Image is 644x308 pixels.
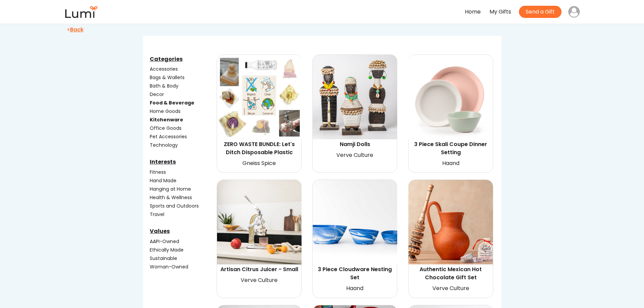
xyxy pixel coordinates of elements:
u: Interests [150,158,176,166]
div: Haand [314,284,396,293]
u: Values [150,227,170,235]
div: Office Goods [150,125,215,132]
div: Authentic Mexican Hot Chocolate Gift Set [409,265,492,282]
div: 3 Piece Skali Coupe Dinner Setting [409,140,492,157]
div: Namji Dolls [314,140,396,148]
div: < [66,27,325,34]
div: Artisan Citrus Juicer - Small [218,265,301,274]
img: lumi-small.png [65,6,98,18]
div: Home [465,7,481,17]
div: Decor [150,91,215,98]
div: Technology [150,142,215,149]
div: Sustainable [150,255,215,262]
img: haand-3-piece-cloudware-nesting-set-row.jpg [313,180,397,264]
div: Food & Beverage [150,99,215,106]
div: Verve Culture [314,150,396,160]
img: namji_web-7.jpg [313,55,397,139]
div: Verve Culture [218,276,301,285]
div: Hanging at Home [150,186,215,193]
div: Haand [409,159,492,168]
div: Bags & Wallets [150,74,215,81]
div: ZERO WASTE BUNDLE: Let's Ditch Disposable Plastic [218,140,301,157]
div: My Gifts [490,7,511,17]
img: ZeroWasteCollage2.jpg [217,55,302,139]
div: Accessories [150,66,215,73]
div: Woman-Owned [150,263,215,270]
u: Categories [150,55,183,63]
img: mexican_chocolate_web1.jpg [408,180,493,264]
div: Travel [150,211,215,218]
div: Bath & Body [150,82,215,90]
div: AAPI-Owned [150,238,215,245]
div: Ethically Made [150,246,215,254]
div: Fitness [150,169,215,176]
u: Back [70,26,84,33]
div: Sports and Outdoors [150,203,215,210]
div: Verve Culture [409,284,492,293]
div: Hand Made [150,177,215,184]
div: Gneiss Spice [218,159,301,168]
div: Health & Wellness [150,194,215,201]
button: Send a Gift [519,6,562,18]
div: Home Goods [150,108,215,115]
img: PDP_Small_Gold_1-min.jpg [217,180,302,264]
div: Pet Accessories [150,133,215,140]
div: Kitchenware [150,116,215,123]
div: 3 Piece Cloudware Nesting Set [314,265,396,282]
img: Haand_3_Piece_Skali_Coupe_San_Tropez_White_BG_Web.jpg [408,55,493,139]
